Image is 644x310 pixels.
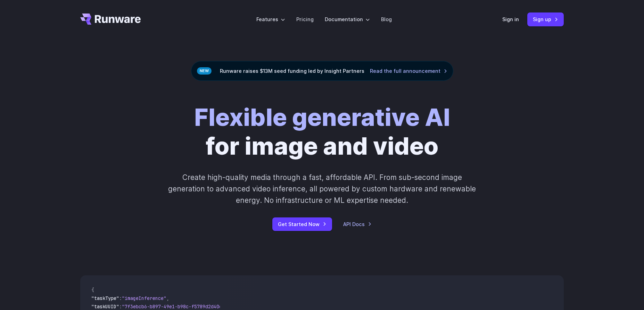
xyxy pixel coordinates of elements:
span: "imageInference" [122,295,166,301]
span: { [91,287,94,293]
label: Documentation [325,15,370,23]
span: "7f3ebcb6-b897-49e1-b98c-f5789d2d40d7" [122,303,228,310]
label: Features [256,15,285,23]
span: : [119,303,122,310]
span: "taskUUID" [91,303,119,310]
div: Runware raises $13M seed funding led by Insight Partners [191,61,453,81]
span: "taskType" [91,295,119,301]
a: Sign in [502,15,519,23]
span: , [166,295,169,301]
a: API Docs [343,220,372,228]
a: Get Started Now [272,217,332,231]
a: Go to / [80,14,141,25]
h1: for image and video [194,103,450,161]
a: Pricing [296,15,314,23]
strong: Flexible generative AI [194,103,450,132]
a: Sign up [527,12,564,26]
a: Read the full announcement [370,67,447,75]
span: : [119,295,122,301]
a: Blog [381,15,392,23]
p: Create high-quality media through a fast, affordable API. From sub-second image generation to adv... [167,172,477,206]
